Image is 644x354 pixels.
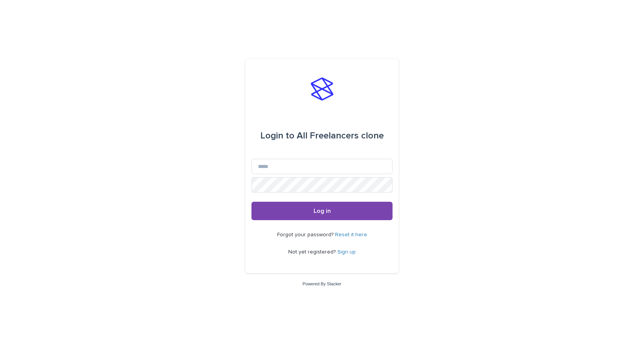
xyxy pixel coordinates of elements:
[260,131,294,140] span: Login to
[310,77,333,100] img: stacker-logo-s-only.png
[288,249,337,255] span: Not yet registered?
[302,282,341,286] a: Powered By Stacker
[260,125,384,147] div: All Freelancers clone
[277,232,335,237] span: Forgot your password?
[314,208,331,214] span: Log in
[251,202,393,220] button: Log in
[335,232,367,237] a: Reset it here
[337,249,356,255] a: Sign up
